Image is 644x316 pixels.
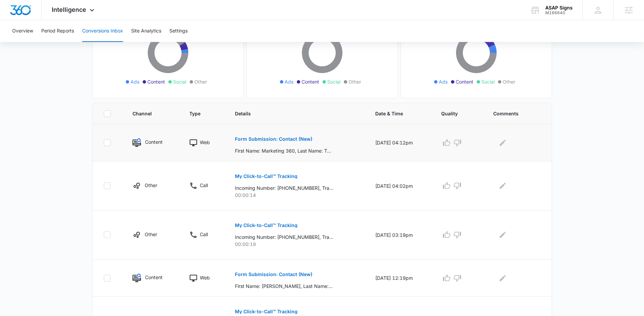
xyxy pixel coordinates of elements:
[235,174,297,179] p: My Click-to-Call™ Tracking
[145,231,157,238] p: Other
[497,273,508,284] button: Edit Comments
[235,191,359,199] p: 00:00:14
[481,78,495,85] span: Social
[235,272,312,277] p: Form Submission: Contact (New)
[367,210,433,259] td: [DATE] 03:19pm
[497,229,508,240] button: Edit Comments
[200,139,210,146] p: Web
[200,231,208,238] p: Call
[82,20,123,42] button: Conversions Inbox
[131,20,161,42] button: Site Analytics
[189,110,209,117] span: Type
[235,241,359,248] p: 00:00:19
[235,184,333,191] p: Incoming Number: [PHONE_NUMBER], Tracking Number: [PHONE_NUMBER], Ring To: [PHONE_NUMBER], Caller...
[327,78,340,85] span: Social
[235,168,297,184] button: My Click-to-Call™ Tracking
[194,78,207,85] span: Other
[130,78,139,85] span: Ads
[145,182,157,189] p: Other
[235,266,312,283] button: Form Submission: Contact (New)
[52,6,86,13] span: Intelligence
[285,78,293,85] span: Ads
[235,110,349,117] span: Details
[456,78,473,85] span: Content
[375,110,415,117] span: Date & Time
[147,78,165,85] span: Content
[235,137,312,141] p: Form Submission: Contact (New)
[235,223,297,228] p: My Click-to-Call™ Tracking
[545,5,573,10] div: account name
[235,233,333,241] p: Incoming Number: [PHONE_NUMBER], Tracking Number: [PHONE_NUMBER], Ring To: [PHONE_NUMBER], Caller...
[200,182,208,189] p: Call
[235,309,297,314] p: My Click-to-Call™ Tracking
[235,283,333,290] p: First Name: [PERSON_NAME], Last Name: [PERSON_NAME], Email: [PERSON_NAME][EMAIL_ADDRESS][PERSON_N...
[235,217,297,233] button: My Click-to-Call™ Tracking
[349,78,361,85] span: Other
[12,20,33,42] button: Overview
[497,180,508,191] button: Edit Comments
[41,20,74,42] button: Period Reports
[145,274,163,281] p: Content
[367,259,433,297] td: [DATE] 12:19pm
[235,131,312,147] button: Form Submission: Contact (New)
[439,78,448,85] span: Ads
[169,20,188,42] button: Settings
[200,274,210,281] p: Web
[503,78,515,85] span: Other
[441,110,467,117] span: Quality
[173,78,186,85] span: Social
[497,137,508,148] button: Edit Comments
[367,161,433,210] td: [DATE] 04:02pm
[367,124,433,161] td: [DATE] 04:12pm
[145,138,163,145] p: Content
[545,10,573,15] div: account id
[302,78,319,85] span: Content
[235,147,333,154] p: First Name: Marketing 360, Last Name: Test, Email: [EMAIL_ADDRESS][DOMAIN_NAME], Phone Number: [P...
[493,110,531,117] span: Comments
[133,110,163,117] span: Channel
